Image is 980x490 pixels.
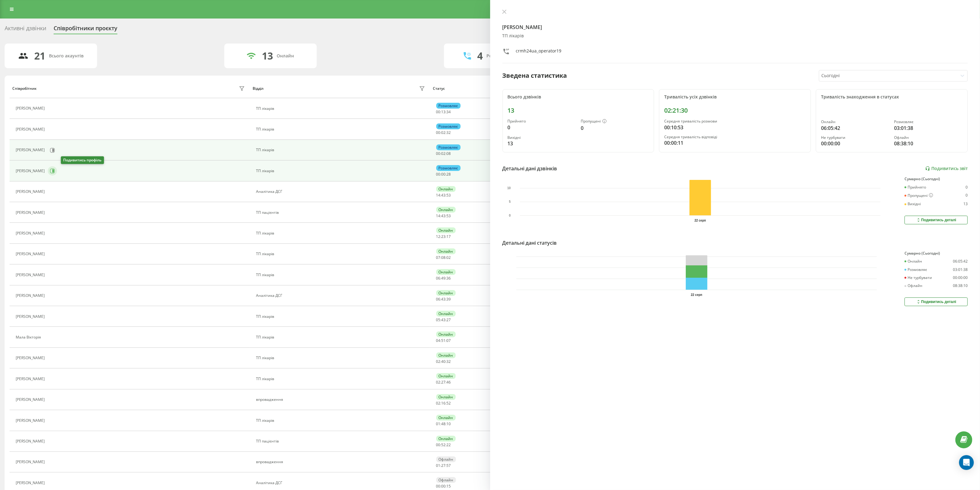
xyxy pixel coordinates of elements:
[436,297,441,302] span: 06
[16,231,46,235] div: [PERSON_NAME]
[436,269,456,275] div: Онлайн
[436,311,456,317] div: Онлайн
[509,214,511,217] text: 0
[16,356,46,360] div: [PERSON_NAME]
[516,48,562,57] div: crmh24ua_operator19
[441,297,446,302] span: 43
[61,156,104,164] div: Подивитись профіль
[16,252,46,256] div: [PERSON_NAME]
[256,273,427,277] div: ТП лікарів
[477,50,483,62] div: 4
[436,255,451,260] div: : :
[953,268,968,272] div: 03:01:38
[253,86,263,91] div: Відділ
[436,338,441,343] span: 04
[436,463,451,468] div: : :
[691,293,702,297] text: 22 серп
[821,94,962,100] div: Тривалість знаходження в статусах
[436,415,456,421] div: Онлайн
[436,484,441,489] span: 00
[966,185,968,189] div: 0
[508,107,649,114] div: 13
[256,377,427,381] div: ТП лікарів
[436,463,441,468] span: 01
[916,218,956,222] div: Подивитись деталі
[436,443,451,447] div: : :
[256,148,427,152] div: ТП лікарів
[441,421,446,426] span: 48
[16,481,46,485] div: [PERSON_NAME]
[436,401,441,406] span: 02
[436,456,456,462] div: Офлайн
[16,314,46,319] div: [PERSON_NAME]
[436,380,451,384] div: : :
[441,109,446,114] span: 13
[436,123,461,129] div: Розмовляє
[821,120,889,124] div: Онлайн
[436,394,456,400] div: Онлайн
[447,484,451,489] span: 15
[436,193,441,198] span: 14
[256,460,427,464] div: впровадження
[905,297,968,306] button: Подивитись деталі
[502,23,968,31] h4: [PERSON_NAME]
[256,418,427,423] div: ТП лікарів
[441,442,446,447] span: 52
[256,314,427,319] div: ТП лікарів
[664,94,806,100] div: Тривалість усіх дзвінків
[16,418,46,423] div: [PERSON_NAME]
[508,140,576,147] div: 13
[12,86,37,91] div: Співробітник
[256,106,427,111] div: ТП лікарів
[502,71,567,80] div: Зведена статистика
[436,172,441,177] span: 00
[35,50,46,62] div: 21
[508,124,576,131] div: 0
[436,331,456,337] div: Онлайн
[436,359,451,364] div: : :
[16,169,46,173] div: [PERSON_NAME]
[441,213,446,218] span: 43
[16,273,46,277] div: [PERSON_NAME]
[905,193,933,198] div: Пропущені
[16,377,46,381] div: [PERSON_NAME]
[959,455,974,470] div: Open Intercom Messenger
[963,202,968,206] div: 13
[436,290,456,296] div: Онлайн
[447,359,451,364] span: 32
[16,293,46,298] div: [PERSON_NAME]
[441,359,446,364] span: 40
[256,252,427,256] div: ТП лікарів
[447,151,451,156] span: 08
[905,276,932,280] div: Не турбувати
[256,231,427,235] div: ТП лікарів
[436,248,456,254] div: Онлайн
[441,130,446,135] span: 02
[436,436,456,442] div: Онлайн
[447,234,451,239] span: 17
[441,380,446,385] span: 27
[508,94,649,100] div: Всього дзвінків
[953,284,968,288] div: 08:38:10
[664,119,806,123] div: Середня тривалість розмови
[256,293,427,298] div: Аналітика ДСГ
[436,477,456,483] div: Офлайн
[441,401,446,406] span: 16
[953,259,968,264] div: 06:05:42
[447,213,451,218] span: 53
[441,463,446,468] span: 27
[447,109,451,114] span: 34
[436,131,451,135] div: : :
[16,397,46,402] div: [PERSON_NAME]
[16,439,46,443] div: [PERSON_NAME]
[441,484,446,489] span: 00
[441,276,446,281] span: 49
[581,119,649,124] div: Пропущені
[447,255,451,260] span: 02
[447,172,451,177] span: 28
[436,373,456,379] div: Онлайн
[664,124,806,131] div: 00:10:53
[436,193,451,197] div: : :
[821,140,889,147] div: 00:00:00
[436,317,441,322] span: 05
